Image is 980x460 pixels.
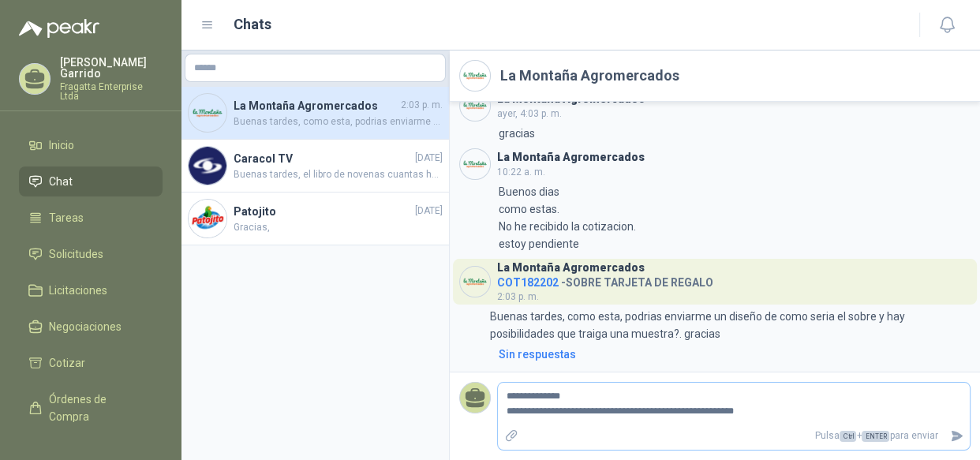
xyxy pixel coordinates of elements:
span: Licitaciones [49,282,107,299]
span: Tareas [49,209,84,226]
span: Órdenes de Compra [49,391,148,425]
p: Pulsa + para enviar [525,422,944,450]
span: ayer, 4:03 p. m. [497,108,562,119]
a: Inicio [19,130,163,160]
span: [DATE] [415,204,443,219]
a: Company LogoPatojito[DATE]Gracias, [181,193,449,245]
h4: La Montaña Agromercados [234,97,398,114]
span: Negociaciones [49,318,122,335]
h4: Patojito [234,203,412,220]
label: Adjuntar archivos [498,422,525,450]
a: Sin respuestas [496,346,971,363]
span: Inicio [49,137,74,154]
h1: Chats [234,13,271,36]
p: Buenas tardes, como esta, podrias enviarme un diseño de como seria el sobre y hay posibilidades q... [490,308,971,342]
span: Ctrl [840,431,856,442]
img: Logo peakr [19,19,99,38]
a: Órdenes de Compra [19,384,163,432]
a: Solicitudes [19,239,163,269]
a: Company LogoCaracol TV[DATE]Buenas tardes, el libro de novenas cuantas hojas tiene?, material y a... [181,140,449,193]
span: 10:22 a. m. [497,166,545,178]
a: Tareas [19,203,163,233]
a: Chat [19,166,163,196]
span: Solicitudes [49,245,103,263]
img: Company Logo [189,147,226,185]
a: Cotizar [19,348,163,378]
p: Fragatta Enterprise Ltda [60,82,163,101]
span: ENTER [862,431,889,442]
p: gracias [499,125,535,142]
img: Company Logo [460,91,490,121]
span: Gracias, [234,220,443,235]
p: Buenos dias como estas. No he recibido la cotizacion. estoy pendiente [499,183,636,252]
img: Company Logo [189,200,226,237]
p: [PERSON_NAME] Garrido [60,57,163,79]
h3: La Montaña Agromercados [497,153,645,162]
button: Enviar [944,422,970,450]
div: Sin respuestas [499,346,576,363]
img: Company Logo [189,94,226,132]
a: Licitaciones [19,275,163,305]
span: Chat [49,173,73,190]
span: Buenas tardes, como esta, podrias enviarme un diseño de como seria el sobre y hay posibilidades q... [234,114,443,129]
span: [DATE] [415,151,443,166]
h3: La Montaña Agromercados [497,264,645,272]
span: COT182202 [497,276,559,289]
span: Buenas tardes, el libro de novenas cuantas hojas tiene?, material y a cuantas tintas la impresión... [234,167,443,182]
a: Company LogoLa Montaña Agromercados2:03 p. m.Buenas tardes, como esta, podrias enviarme un diseño... [181,87,449,140]
img: Company Logo [460,267,490,297]
h3: La Montaña Agromercados [497,95,645,103]
a: Negociaciones [19,312,163,342]
span: 2:03 p. m. [497,291,539,302]
img: Company Logo [460,149,490,179]
span: Cotizar [49,354,85,372]
img: Company Logo [460,61,490,91]
h2: La Montaña Agromercados [500,65,679,87]
h4: - SOBRE TARJETA DE REGALO [497,272,713,287]
span: 2:03 p. m. [401,98,443,113]
h4: Caracol TV [234,150,412,167]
